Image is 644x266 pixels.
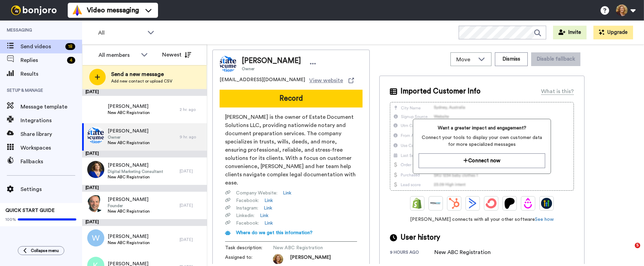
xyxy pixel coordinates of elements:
span: [PERSON_NAME] connects with all your other software [390,216,574,223]
span: New ABC Registration [108,240,150,245]
span: 5 [635,243,640,248]
span: New ABC Registration [108,140,150,145]
span: [PERSON_NAME] [108,128,150,135]
div: 2 hr. ago [180,107,203,112]
img: Shopify [412,198,423,209]
span: New ABC Registration [108,110,150,115]
span: QUICK START GUIDE [5,208,55,213]
div: New ABC Registration [434,248,491,256]
span: View website [309,76,343,85]
div: 18 [65,43,75,50]
div: 4 [67,57,75,64]
span: Message template [21,103,82,111]
img: 18147760-86bf-477a-a33b-d6f09387eead.jpg [87,161,104,178]
iframe: Intercom live chat [621,243,637,259]
span: [PERSON_NAME] [242,56,301,66]
div: All members [98,51,137,59]
span: New ABC Registration [108,174,163,180]
span: Where do we get this information? [236,230,313,235]
span: Owner [242,66,301,72]
span: Fallbacks [21,157,82,166]
span: Company Website : [236,190,277,197]
span: Workspaces [21,144,82,152]
span: Linkedin : [236,212,254,219]
span: Send a new message [111,70,172,78]
img: GoHighLevel [541,198,552,209]
a: Link [283,190,291,197]
a: View website [309,76,354,85]
span: All [98,29,144,37]
img: Image of Heather Harms [220,55,237,72]
button: Upgrade [593,26,633,39]
span: Instagram : [236,205,258,212]
span: User history [400,232,440,243]
span: [PERSON_NAME] [290,254,331,264]
span: Facebook : [236,220,259,227]
span: Results [21,70,82,78]
span: [PERSON_NAME] is the owner of Estate Document Solutions LLC, providing nationwide notary and docu... [225,113,357,187]
span: Owner [108,135,150,140]
button: Record [220,90,363,107]
span: [PERSON_NAME] [108,162,163,169]
span: Connect your tools to display your own customer data for more specialized messages [419,134,545,148]
a: Link [260,212,268,219]
div: 9 hr. ago [180,134,203,140]
span: [PERSON_NAME] [108,233,150,240]
span: [PERSON_NAME] [108,103,150,110]
a: Link [264,197,273,204]
span: Add new contact or upload CSV [111,78,172,84]
div: [DATE] [82,151,207,157]
span: Video messaging [87,5,139,15]
button: Connect now [419,153,545,168]
span: Want a greater impact and engagement? [419,125,545,131]
span: Task description : [225,244,273,251]
span: Assigned to: [225,254,273,264]
img: w.png [87,229,104,246]
span: Replies [21,56,64,64]
span: Founder [108,203,150,208]
div: [DATE] [82,219,207,226]
span: Imported Customer Info [400,86,481,97]
span: New ABC Registration [108,208,150,214]
img: ActiveCampaign [467,198,478,209]
div: 9 hours ago [390,250,434,256]
div: [DATE] [180,237,203,242]
span: [EMAIL_ADDRESS][DOMAIN_NAME] [220,76,305,85]
img: Drip [523,198,534,209]
div: What is this? [541,87,574,96]
button: Invite [553,26,587,39]
img: 2196949e-ded5-47c2-8510-73a2c6f093d1.png [87,99,104,116]
span: Move [456,55,475,64]
span: [PERSON_NAME] [108,196,150,203]
span: New ABC Registration [273,244,338,251]
span: Digital Marketing Consultant [108,169,163,174]
img: bj-logo-header-white.svg [8,5,60,15]
img: Patreon [504,198,515,209]
img: vm-color.svg [72,5,83,16]
a: Link [264,220,273,227]
div: [DATE] [82,185,207,192]
img: c2d44184-0a6e-42a3-a98c-944bb5b952c0.jpg [87,195,104,212]
span: Share library [21,130,82,138]
a: Link [264,205,272,212]
span: Integrations [21,116,82,125]
button: Newest [157,48,196,62]
div: [DATE] [180,203,203,208]
span: Settings [21,185,82,193]
button: Disable fallback [531,52,580,66]
div: [DATE] [82,89,207,96]
img: ConvertKit [486,198,497,209]
img: Ontraport [430,198,441,209]
img: 865cf257-7081-4827-8103-9a7a244d9ce1.png [87,127,104,144]
img: 774dacc1-bfc2-49e5-a2da-327ccaf1489a-1725045774.jpg [273,254,283,264]
a: See how [535,217,554,222]
img: Hubspot [449,198,460,209]
span: 100% [5,217,16,222]
span: Collapse menu [31,248,59,253]
button: Collapse menu [18,246,64,255]
span: Facebook : [236,197,259,204]
span: Send videos [21,42,63,51]
button: Dismiss [495,52,528,66]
